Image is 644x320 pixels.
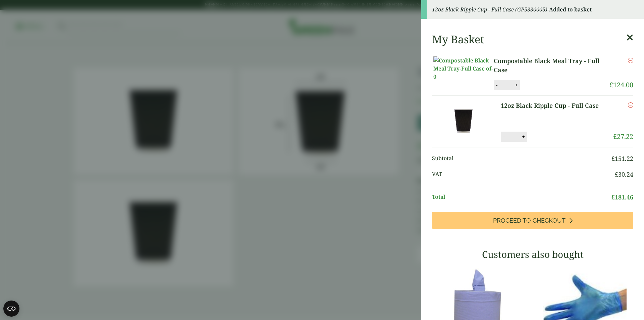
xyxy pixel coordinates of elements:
[432,193,611,202] span: Total
[628,101,633,109] a: Remove this item
[615,170,618,178] span: £
[493,217,566,224] span: Proceed to Checkout
[611,193,615,201] span: £
[611,154,615,163] span: £
[432,6,547,13] em: 12oz Black Ripple Cup - Full Case (GP5330005)
[549,6,592,13] strong: Added to basket
[433,56,494,81] img: Compostable Black Meal Tray-Full Case of-0
[628,56,633,64] a: Remove this item
[613,132,617,141] span: £
[501,134,506,139] button: -
[501,101,606,110] a: 12oz Black Ripple Cup - Full Case
[3,301,19,317] button: Open CMP widget
[432,170,615,179] span: VAT
[513,82,520,88] button: +
[432,154,611,163] span: Subtotal
[432,33,484,46] h2: My Basket
[433,101,494,141] img: 12oz Black Ripple Cup-Full Case of-0
[432,249,633,260] h3: Customers also bought
[520,134,527,139] button: +
[611,193,633,201] bdi: 181.46
[494,82,499,88] button: -
[609,80,613,89] span: £
[613,132,633,141] bdi: 27.22
[432,212,633,229] a: Proceed to Checkout
[609,80,633,89] bdi: 124.00
[615,170,633,178] bdi: 30.24
[494,56,609,75] a: Compostable Black Meal Tray - Full Case
[611,154,633,163] bdi: 151.22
